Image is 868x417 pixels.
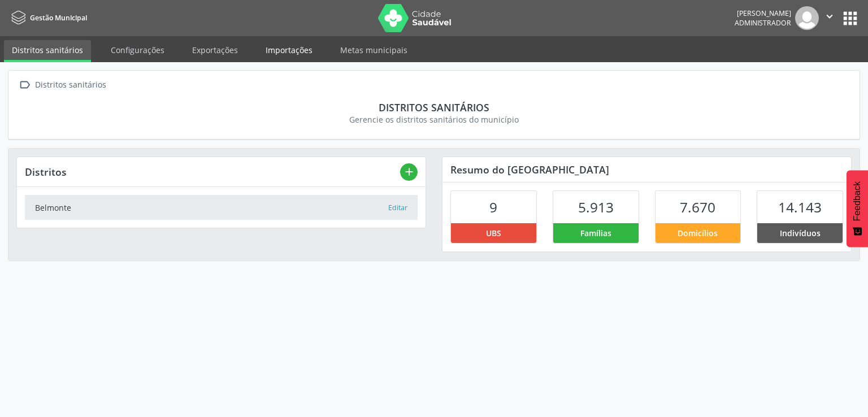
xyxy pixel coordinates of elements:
span: 7.670 [680,198,715,216]
a: Importações [258,40,320,60]
a: Configurações [103,40,172,60]
i: add [403,166,415,178]
div: Resumo do [GEOGRAPHIC_DATA] [442,157,851,182]
a: Exportações [184,40,246,60]
span: 9 [489,198,497,216]
button: Editar [388,202,408,214]
span: 14.143 [778,198,822,216]
i:  [823,10,836,23]
span: 5.913 [578,198,614,216]
a: Belmonte Editar [25,195,418,219]
span: Famílias [580,227,611,239]
a:  Distritos sanitários [16,77,108,93]
button: apps [840,8,860,28]
span: Indivíduos [780,227,821,239]
img: img [795,6,819,30]
span: Feedback [852,181,862,221]
div: Distritos sanitários [24,101,844,114]
button:  [819,6,840,30]
span: Gestão Municipal [30,13,87,23]
i:  [16,77,33,93]
span: Domicílios [678,227,718,239]
button: add [400,163,418,181]
a: Gestão Municipal [8,8,87,27]
div: [PERSON_NAME] [735,8,791,18]
div: Distritos [25,166,400,178]
button: Feedback - Mostrar pesquisa [847,170,868,247]
div: Distritos sanitários [33,77,108,93]
a: Metas municipais [332,40,415,60]
span: UBS [486,227,501,239]
a: Distritos sanitários [4,40,91,62]
span: Administrador [735,18,791,28]
div: Gerencie os distritos sanitários do município [24,114,844,125]
div: Belmonte [35,202,388,214]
